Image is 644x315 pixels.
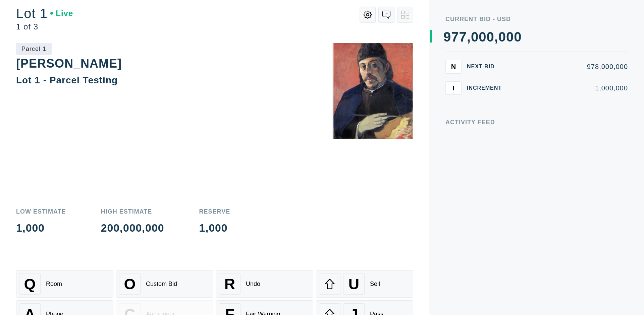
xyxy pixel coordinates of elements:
[16,209,66,215] div: Low Estimate
[459,30,467,44] div: 7
[101,223,164,233] div: 200,000,000
[494,30,498,164] div: ,
[506,30,514,44] div: 0
[16,16,73,29] div: Lot 1
[199,223,230,233] div: 1,000
[16,57,122,70] div: [PERSON_NAME]
[116,241,213,269] button: OCustom Bid
[451,30,459,44] div: 7
[46,282,63,289] div: Phone
[513,85,628,91] div: 1,000,000
[370,282,383,289] div: Pass
[316,241,413,269] button: USell
[124,247,136,264] span: O
[116,271,213,299] button: CAuctioneer
[348,247,359,264] span: U
[16,271,113,299] button: APhone
[124,277,135,294] span: C
[216,241,313,269] button: RUndo
[16,43,52,55] div: Parcel 1
[16,241,113,269] button: QRoom
[445,60,462,73] button: N
[316,271,413,299] button: JPass
[467,64,507,69] div: Next Bid
[350,277,358,294] span: J
[101,209,164,215] div: High Estimate
[225,277,234,294] span: F
[443,30,451,44] div: 9
[24,247,36,264] span: Q
[452,84,454,92] span: I
[451,63,456,70] span: N
[16,75,118,85] div: Lot 1 - Parcel Testing
[471,30,479,44] div: 0
[370,252,380,259] div: Sell
[224,247,235,264] span: R
[16,223,66,233] div: 1,000
[467,85,507,91] div: Increment
[146,252,177,259] div: Custom Bid
[246,282,280,289] div: Fair Warning
[246,252,260,259] div: Undo
[24,277,35,294] span: A
[16,32,73,40] div: 1 of 3
[50,19,73,27] div: Live
[445,119,628,125] div: Activity Feed
[146,282,175,289] div: Auctioneer
[445,16,628,22] div: Current Bid - USD
[513,63,628,70] div: 978,000,000
[514,30,522,44] div: 0
[486,30,494,44] div: 0
[498,30,506,44] div: 0
[46,252,62,259] div: Room
[479,30,486,44] div: 0
[467,30,471,164] div: ,
[445,81,462,95] button: I
[216,271,313,299] button: FFair Warning
[199,209,230,215] div: Reserve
